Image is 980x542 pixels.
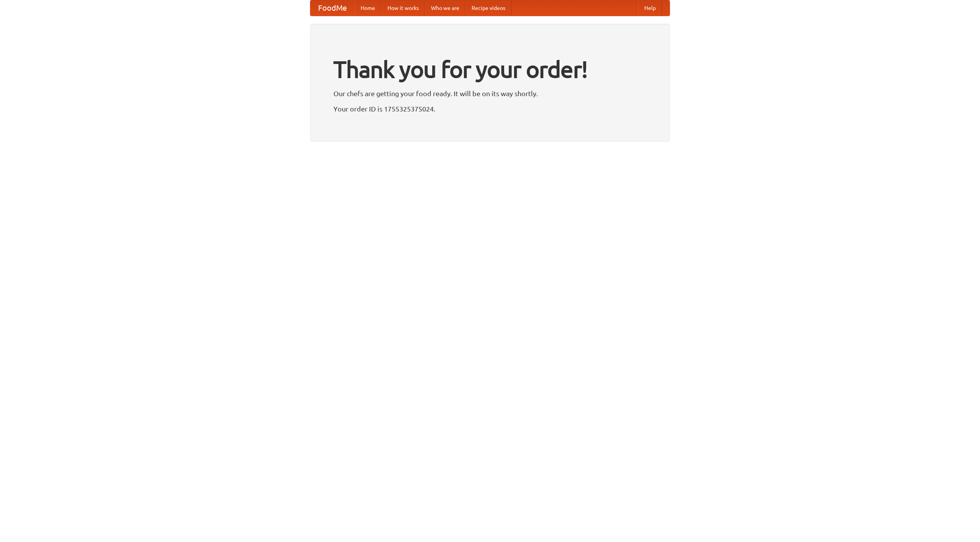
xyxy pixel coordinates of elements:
a: Who we are [425,0,465,16]
a: Home [354,0,381,16]
a: FoodMe [310,0,354,16]
p: Your order ID is 1755325375024. [333,103,647,115]
a: How it works [381,0,425,16]
h1: Thank you for your order! [333,51,647,88]
a: Recipe videos [465,0,511,16]
a: Help [638,0,662,16]
p: Our chefs are getting your food ready. It will be on its way shortly. [333,88,647,99]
